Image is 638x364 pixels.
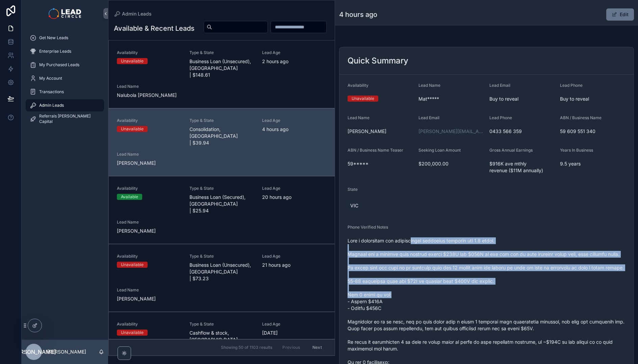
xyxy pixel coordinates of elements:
span: 20 hours ago [262,194,327,201]
span: 2 hours ago [262,58,327,65]
span: ABN / Business Name [560,115,602,120]
span: Enterprise Leads [39,49,71,54]
span: [PERSON_NAME] [348,128,413,135]
span: Availability [117,118,181,123]
a: AvailabilityUnavailableType & StateBusiness Loan (Unsecured), [GEOGRAPHIC_DATA] | $148.61Lead Age... [109,41,335,108]
span: Buy to reveal [560,96,626,102]
span: Lead Name [117,152,181,157]
span: Type & State [189,50,254,55]
span: Type & State [189,118,254,123]
span: $200,000.00 [418,160,484,167]
span: [DATE] [262,330,327,336]
span: Type & State [189,321,254,327]
a: My Account [26,72,104,84]
span: Availability [117,50,181,55]
span: Cashflow & stock, [GEOGRAPHIC_DATA] | $30.58 [189,330,254,350]
span: My Purchased Leads [39,62,79,68]
span: Business Loan (Secured), [GEOGRAPHIC_DATA] | $25.94 [189,194,254,214]
h2: Quick Summary [348,55,408,66]
span: Admin Leads [122,10,152,17]
span: Get New Leads [39,35,68,41]
a: Admin Leads [114,10,152,17]
span: 21 hours ago [262,262,327,268]
span: Admin Leads [39,103,64,108]
span: Availability [117,254,181,259]
div: scrollable content [22,27,108,134]
span: Availability [117,321,181,327]
a: Get New Leads [26,32,104,44]
span: [PERSON_NAME] [117,228,181,234]
span: Availability [348,83,368,88]
a: AvailabilityUnavailableType & StateBusiness Loan (Unsecured), [GEOGRAPHIC_DATA] | $73.23Lead Age2... [109,244,335,312]
span: VIC [350,202,358,209]
span: Gross Annual Earnings [489,148,533,153]
span: Lead Email [418,115,439,120]
span: 4 hours ago [262,126,327,133]
button: Next [308,342,327,353]
a: AvailabilityAvailableType & StateBusiness Loan (Secured), [GEOGRAPHIC_DATA] | $25.94Lead Age20 ho... [109,176,335,244]
span: Lead Age [262,321,327,327]
span: Seeking Loan Amount [418,148,461,153]
p: [PERSON_NAME] [47,348,86,355]
span: Lead Age [262,50,327,55]
span: Type & State [189,186,254,191]
a: Referrals [PERSON_NAME] Capital [26,113,104,125]
span: Lead Name [348,115,369,120]
span: Lead Age [262,186,327,191]
span: Nalubola [PERSON_NAME] [117,92,181,99]
span: My Account [39,76,62,81]
span: 0433 566 359 [489,128,555,135]
span: Lead Email [489,83,510,88]
span: Transactions [39,89,64,95]
span: Business Loan (Unsecured), [GEOGRAPHIC_DATA] | $148.61 [189,58,254,78]
span: Availability [117,186,181,191]
div: Available [121,194,138,200]
a: Admin Leads [26,99,104,111]
span: Lead Age [262,254,327,259]
a: My Purchased Leads [26,59,104,71]
span: Phone Verified Notes [348,225,388,230]
div: Unavailable [121,262,144,268]
a: [PERSON_NAME][EMAIL_ADDRESS][DOMAIN_NAME] [418,128,484,135]
span: Lead Phone [489,115,512,120]
span: State [348,187,358,192]
span: [PERSON_NAME] [117,295,181,302]
span: Showing 50 of 1103 results [221,345,272,350]
span: [PERSON_NAME] [117,160,181,166]
span: Years In Business [560,148,593,153]
span: 59 609 551 340 [560,128,626,135]
span: Lead Phone [560,83,583,88]
span: Consolidation, [GEOGRAPHIC_DATA] | $39.94 [189,126,254,146]
div: Unavailable [121,126,144,132]
a: Transactions [26,86,104,98]
span: Lead Age [262,118,327,123]
a: Enterprise Leads [26,45,104,57]
span: Type & State [189,254,254,259]
span: Lead Name [418,83,440,88]
div: Unavailable [121,58,144,64]
div: Unavailable [121,330,144,336]
span: Buy to reveal [489,96,555,102]
span: ABN / Business Name Teaser [348,148,403,153]
span: Business Loan (Unsecured), [GEOGRAPHIC_DATA] | $73.23 [189,262,254,282]
span: Lead Name [117,219,181,225]
h1: Available & Recent Leads [114,24,195,33]
h1: 4 hours ago [339,10,377,19]
div: Unavailable [352,96,374,102]
span: Lead Name [117,84,181,89]
button: Edit [606,8,634,21]
span: Lead Name [117,287,181,293]
span: 9.5 years [560,160,626,167]
img: App logo [49,8,81,19]
span: [PERSON_NAME] [11,348,56,356]
span: Referrals [PERSON_NAME] Capital [39,113,97,124]
a: AvailabilityUnavailableType & StateConsolidation, [GEOGRAPHIC_DATA] | $39.94Lead Age4 hours agoLe... [109,108,335,176]
span: $916K ave mthly revenue ($11M annually) [489,160,555,174]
